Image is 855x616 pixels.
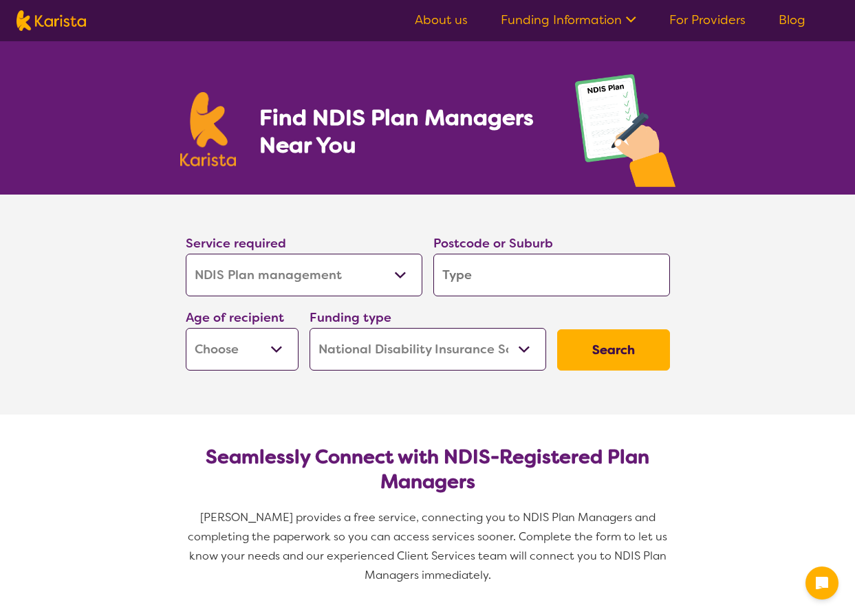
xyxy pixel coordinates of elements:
[669,12,746,28] a: For Providers
[779,12,805,28] a: Blog
[17,10,86,31] img: Karista logo
[557,329,670,371] button: Search
[433,235,553,252] label: Postcode or Suburb
[186,235,286,252] label: Service required
[197,445,659,494] h2: Seamlessly Connect with NDIS-Registered Plan Managers
[501,12,636,28] a: Funding Information
[310,309,391,326] label: Funding type
[180,92,237,166] img: Karista logo
[415,12,468,28] a: About us
[186,309,284,326] label: Age of recipient
[259,104,547,159] h1: Find NDIS Plan Managers Near You
[433,254,670,296] input: Type
[188,510,670,582] span: [PERSON_NAME] provides a free service, connecting you to NDIS Plan Managers and completing the pa...
[575,74,675,195] img: plan-management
